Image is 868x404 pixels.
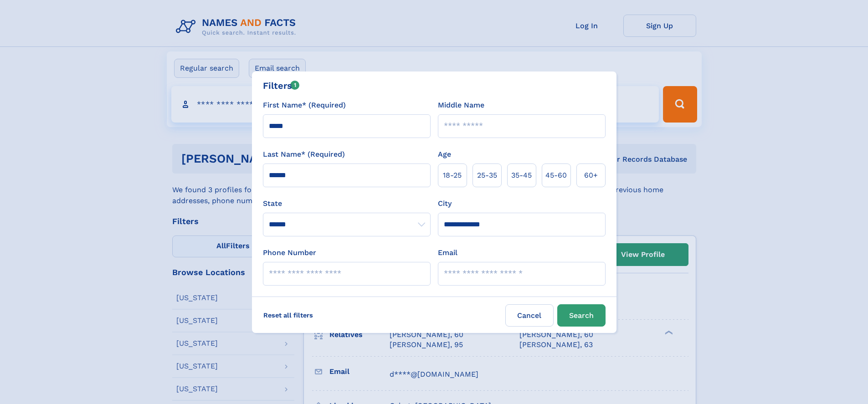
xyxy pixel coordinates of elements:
[438,247,457,258] label: Email
[443,170,462,181] span: 18‑25
[477,170,497,181] span: 25‑35
[263,149,345,160] label: Last Name* (Required)
[438,149,451,160] label: Age
[263,247,316,258] label: Phone Number
[584,170,598,181] span: 60+
[545,170,567,181] span: 45‑60
[505,304,554,327] label: Cancel
[511,170,532,181] span: 35‑45
[438,198,452,209] label: City
[263,198,431,209] label: State
[263,79,300,92] div: Filters
[557,304,606,327] button: Search
[263,100,346,111] label: First Name* (Required)
[257,304,319,326] label: Reset all filters
[438,100,484,111] label: Middle Name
